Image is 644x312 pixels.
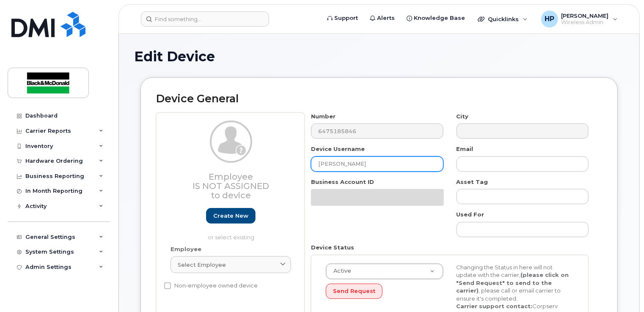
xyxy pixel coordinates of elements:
label: Non-employee owned device [164,281,258,291]
button: Send Request [326,284,383,299]
h2: Device General [156,93,602,105]
span: to device [211,190,251,200]
label: Used For [457,211,484,219]
h1: Edit Device [134,49,624,64]
label: Asset Tag [457,178,488,186]
input: Non-employee owned device [164,282,171,289]
strong: Carrier support contact: [456,303,532,309]
p: or select existing [171,233,291,241]
span: Active [328,267,351,275]
a: Active [326,264,443,279]
label: Business Account ID [311,178,374,186]
label: City [457,112,469,120]
label: Device Username [311,145,365,153]
label: Device Status [311,244,354,252]
label: Employee [171,245,201,253]
a: Select employee [171,256,291,273]
span: Is not assigned [193,181,269,191]
strong: (please click on "Send Request" to send to the carrier) [456,271,569,294]
label: Email [457,145,473,153]
label: Number [311,112,336,120]
h3: Employee [171,172,291,200]
a: Create new [206,208,256,224]
span: Select employee [178,261,226,269]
